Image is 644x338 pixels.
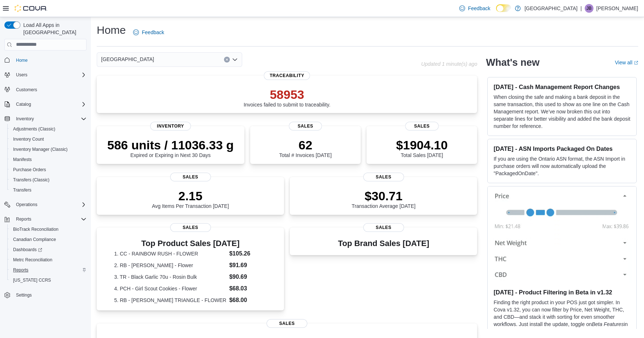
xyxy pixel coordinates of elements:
[496,12,496,12] span: Dark Mode
[592,321,624,327] em: Beta Features
[421,61,477,67] p: Updated 1 minute(s) ago
[10,165,49,174] a: Purchase Orders
[468,5,490,12] span: Feedback
[13,277,51,283] span: [US_STATE] CCRS
[152,189,229,203] p: 2.15
[486,57,539,68] h2: What's new
[232,57,238,63] button: Open list of options
[13,257,52,263] span: Metrc Reconciliation
[13,187,31,193] span: Transfers
[224,57,230,63] button: Clear input
[493,155,631,177] p: If you are using the Ontario ASN format, the ASN Import in purchase orders will now automatically...
[244,87,331,108] div: Invoices failed to submit to traceability.
[13,291,35,299] a: Settings
[289,122,322,130] span: Sales
[244,87,331,102] p: 58953
[16,101,31,107] span: Catalog
[229,261,267,270] dd: $91.69
[13,200,87,209] span: Operations
[13,85,87,94] span: Customers
[587,4,592,13] span: JB
[493,83,631,90] h3: [DATE] - Cash Management Report Changes
[10,135,47,144] a: Inventory Count
[10,135,87,144] span: Inventory Count
[596,4,638,13] p: [PERSON_NAME]
[13,56,87,65] span: Home
[7,165,89,175] button: Purchase Orders
[13,226,59,232] span: BioTrack Reconciliation
[16,202,37,208] span: Operations
[10,266,87,274] span: Reports
[15,5,47,12] img: Cova
[13,136,44,142] span: Inventory Count
[114,273,227,281] dt: 3. TR - Black Garlic 70u - Rosin Bulk
[7,185,89,195] button: Transfers
[229,284,267,293] dd: $68.03
[580,4,582,13] p: |
[13,157,32,162] span: Manifests
[4,52,87,319] nav: Complex example
[16,57,28,63] span: Home
[1,55,89,65] button: Home
[7,275,89,285] button: [US_STATE] CCRS
[101,55,154,64] span: [GEOGRAPHIC_DATA]
[13,114,37,123] button: Inventory
[279,138,332,152] p: 62
[13,126,55,132] span: Adjustments (Classic)
[114,250,227,257] dt: 1. CC - RAINBOW RUSH - FLOWER
[634,61,638,65] svg: External link
[493,289,631,296] h3: [DATE] - Product Filtering in Beta in v1.32
[10,255,55,264] a: Metrc Reconciliation
[264,71,310,80] span: Traceability
[13,215,87,224] span: Reports
[10,225,61,234] a: BioTrack Reconciliation
[10,176,87,184] span: Transfers (Classic)
[10,245,87,254] span: Dashboards
[13,100,87,109] span: Catalog
[7,245,89,255] a: Dashboards
[7,154,89,165] button: Manifests
[10,125,87,133] span: Adjustments (Classic)
[13,100,34,109] button: Catalog
[13,56,31,65] a: Home
[493,93,631,130] p: When closing the safe and making a bank deposit in the same transaction, this used to show as one...
[7,144,89,154] button: Inventory Manager (Classic)
[16,292,32,298] span: Settings
[10,125,58,133] a: Adjustments (Classic)
[229,296,267,305] dd: $68.00
[13,200,40,209] button: Operations
[107,138,234,158] div: Expired or Expiring in Next 30 Days
[13,146,68,152] span: Inventory Manager (Classic)
[114,262,227,269] dt: 2. RB - [PERSON_NAME] - Flower
[13,114,87,123] span: Inventory
[13,71,87,79] span: Users
[13,247,42,253] span: Dashboards
[10,165,87,174] span: Purchase Orders
[114,239,267,248] h3: Top Product Sales [DATE]
[114,297,227,304] dt: 5. RB - [PERSON_NAME] TRIANGLE - FLOWER
[13,167,46,173] span: Purchase Orders
[7,265,89,275] button: Reports
[405,122,439,130] span: Sales
[13,215,34,224] button: Reports
[7,255,89,265] button: Metrc Reconciliation
[267,319,307,328] span: Sales
[352,189,416,203] p: $30.71
[10,266,31,274] a: Reports
[142,29,164,36] span: Feedback
[1,84,89,95] button: Customers
[10,235,87,244] span: Canadian Compliance
[10,225,87,234] span: BioTrack Reconciliation
[456,1,493,16] a: Feedback
[114,285,227,292] dt: 4. PCH - Girl Scout Cookies - Flower
[496,4,511,12] input: Dark Mode
[170,173,211,181] span: Sales
[7,175,89,185] button: Transfers (Classic)
[13,85,40,94] a: Customers
[10,186,34,194] a: Transfers
[229,249,267,258] dd: $105.26
[493,145,631,152] h3: [DATE] - ASN Imports Packaged On Dates
[20,21,87,36] span: Load All Apps in [GEOGRAPHIC_DATA]
[615,60,638,65] a: View allExternal link
[1,70,89,80] button: Users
